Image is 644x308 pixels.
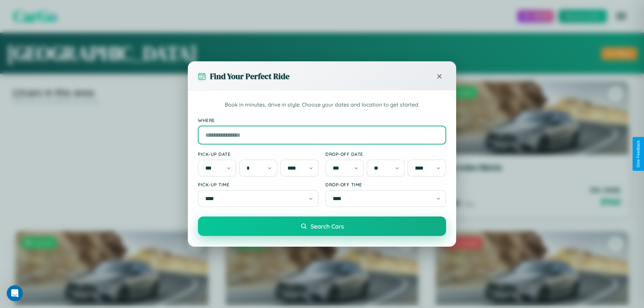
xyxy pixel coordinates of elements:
[198,151,319,157] label: Pick-up Date
[325,182,446,187] label: Drop-off Time
[198,182,319,187] label: Pick-up Time
[311,223,344,230] span: Search Cars
[198,101,446,109] p: Book in minutes, drive in style. Choose your dates and location to get started.
[210,71,289,82] h3: Find Your Perfect Ride
[198,217,446,236] button: Search Cars
[198,117,446,123] label: Where
[325,151,446,157] label: Drop-off Date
